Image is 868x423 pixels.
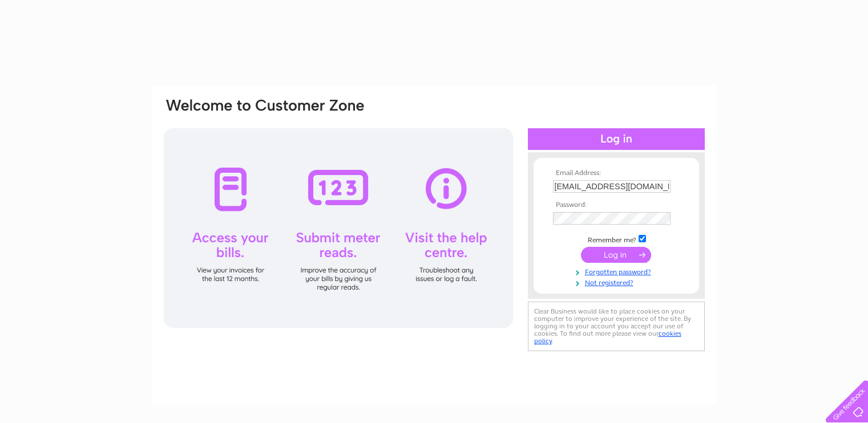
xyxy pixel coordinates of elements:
td: Remember me? [550,233,683,245]
th: Password: [550,201,683,209]
a: Forgotten password? [553,266,683,276]
th: Email Address: [550,169,683,177]
div: Clear Business would like to place cookies on your computer to improve your experience of the sit... [528,302,705,351]
a: cookies policy [534,330,681,345]
input: Submit [581,247,651,263]
a: Not registered? [553,276,683,287]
